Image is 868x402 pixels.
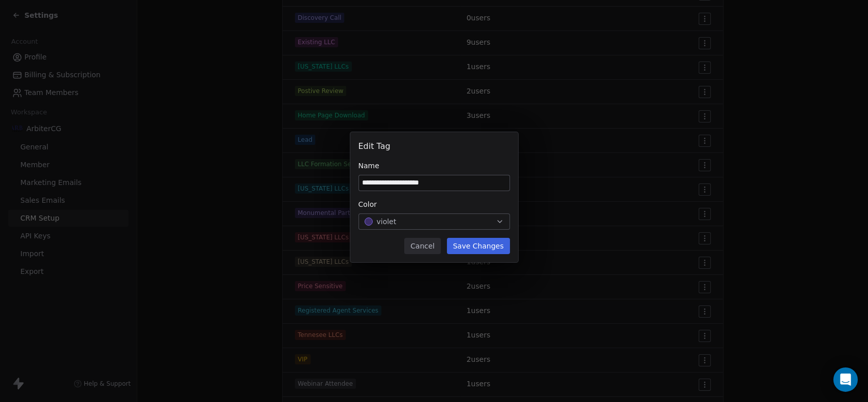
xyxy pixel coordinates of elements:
button: Save Changes [447,238,510,254]
button: Cancel [404,238,440,254]
div: Edit Tag [358,140,510,152]
button: violet [358,213,510,230]
div: Name [358,161,510,171]
div: Color [358,199,510,209]
span: violet [377,217,397,227]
